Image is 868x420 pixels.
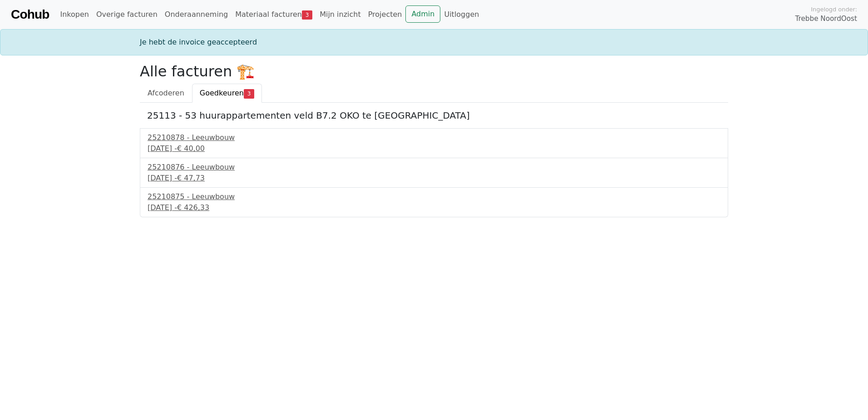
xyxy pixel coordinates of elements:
[140,63,728,80] h2: Alle facturen 🏗️
[405,5,440,23] a: Admin
[147,110,721,121] h5: 25113 - 53 huurappartementen veld B7.2 OKO te [GEOGRAPHIC_DATA]
[148,191,720,213] a: 25210875 - Leeuwbouw[DATE] -€ 426,33
[244,89,254,98] span: 3
[11,4,49,25] a: Cohub
[365,5,406,24] a: Projecten
[148,202,720,213] div: [DATE] -
[440,5,483,24] a: Uitloggen
[200,89,244,97] span: Goedkeuren
[795,14,857,24] span: Trebbe NoordOost
[177,144,205,153] span: € 40,00
[56,5,92,24] a: Inkopen
[192,84,262,103] a: Goedkeuren3
[134,37,734,48] div: Je hebt de invoice geaccepteerd
[811,5,857,14] span: Ingelogd onder:
[148,173,720,184] div: [DATE] -
[148,132,720,154] a: 25210878 - Leeuwbouw[DATE] -€ 40,00
[148,162,720,184] a: 25210876 - Leeuwbouw[DATE] -€ 47,73
[148,191,720,202] div: 25210875 - Leeuwbouw
[161,5,232,24] a: Onderaanneming
[316,5,365,24] a: Mijn inzicht
[148,143,720,154] div: [DATE] -
[232,5,316,24] a: Materiaal facturen3
[140,84,192,103] a: Afcoderen
[177,174,205,182] span: € 47,73
[148,132,720,143] div: 25210878 - Leeuwbouw
[302,10,312,20] span: 3
[93,5,161,24] a: Overige facturen
[148,162,720,173] div: 25210876 - Leeuwbouw
[148,89,184,97] span: Afcoderen
[177,203,209,212] span: € 426,33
